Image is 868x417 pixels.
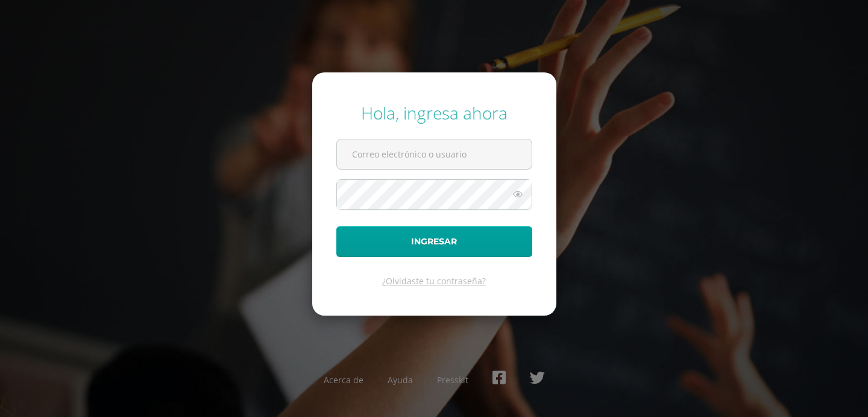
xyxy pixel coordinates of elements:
[336,226,532,257] button: Ingresar
[337,139,532,169] input: Correo electrónico o usuario
[336,101,532,124] div: Hola, ingresa ahora
[437,374,468,386] a: Presskit
[382,275,486,287] a: ¿Olvidaste tu contraseña?
[324,374,363,386] a: Acerca de
[388,374,413,386] a: Ayuda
